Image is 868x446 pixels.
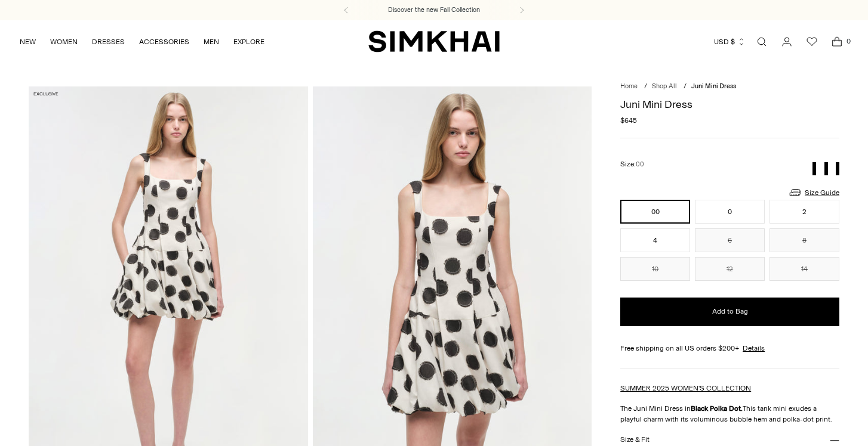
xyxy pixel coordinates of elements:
button: 6 [695,228,765,252]
a: MEN [204,29,219,55]
a: Details [743,343,765,354]
button: 00 [620,200,690,224]
a: Open search modal [750,30,774,54]
a: SUMMER 2025 WOMEN'S COLLECTION [620,384,751,392]
p: The Juni Mini Dress in This tank mini exudes a playful charm with its voluminous bubble hem and p... [620,403,839,425]
a: Size Guide [788,185,839,200]
button: 2 [769,200,839,224]
a: Go to the account page [775,30,799,54]
button: 4 [620,228,690,252]
button: 0 [695,200,765,224]
a: Open cart modal [825,30,849,54]
a: Home [620,82,638,90]
div: / [684,82,687,92]
button: 8 [769,228,839,252]
button: 12 [695,257,765,281]
a: ACCESSORIES [139,29,189,55]
span: Add to Bag [712,306,748,317]
a: NEW [20,29,36,55]
a: Shop All [652,82,677,90]
button: Add to Bag [620,298,839,326]
h1: Juni Mini Dress [620,99,839,110]
button: 14 [769,257,839,281]
button: USD $ [714,29,746,55]
a: Wishlist [800,30,824,54]
a: DRESSES [92,29,125,55]
div: Free shipping on all US orders $200+ [620,343,839,354]
label: Size: [620,159,644,170]
span: Juni Mini Dress [691,82,736,90]
button: 10 [620,257,690,281]
nav: breadcrumbs [620,82,839,92]
a: EXPLORE [233,29,264,55]
span: 00 [636,160,644,168]
div: / [644,82,647,92]
a: Discover the new Fall Collection [388,5,480,15]
a: SIMKHAI [368,30,500,53]
span: 0 [843,36,854,47]
span: $645 [620,115,637,126]
h3: Size & Fit [620,436,649,444]
strong: Black Polka Dot. [691,404,743,413]
a: WOMEN [50,29,78,55]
